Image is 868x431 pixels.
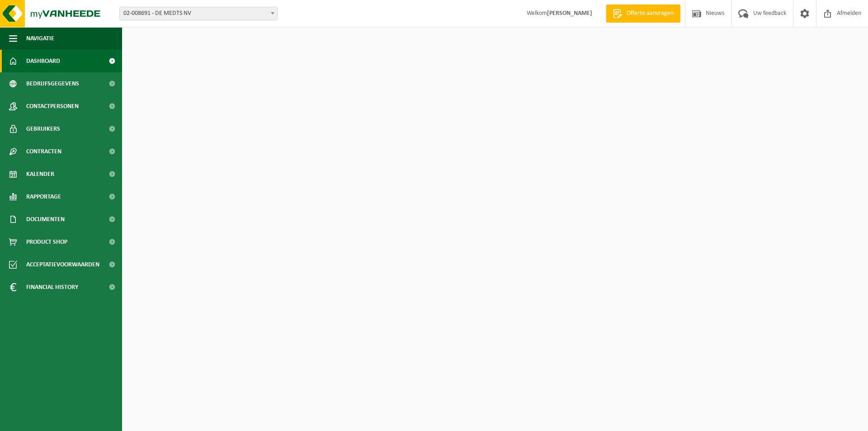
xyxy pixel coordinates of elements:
[26,276,78,298] span: Financial History
[119,7,278,20] span: 02-008691 - DE MEDTS NV
[26,185,61,208] span: Rapportage
[26,231,67,253] span: Product Shop
[120,7,277,20] span: 02-008691 - DE MEDTS NV
[26,27,54,50] span: Navigatie
[26,253,99,276] span: Acceptatievoorwaarden
[5,411,151,431] iframe: chat widget
[26,208,65,231] span: Documenten
[26,50,60,72] span: Dashboard
[26,72,79,95] span: Bedrijfsgegevens
[606,5,680,23] a: Offerte aanvragen
[547,10,592,17] strong: [PERSON_NAME]
[624,9,676,18] span: Offerte aanvragen
[26,163,54,185] span: Kalender
[26,95,79,118] span: Contactpersonen
[26,140,61,163] span: Contracten
[26,118,60,140] span: Gebruikers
